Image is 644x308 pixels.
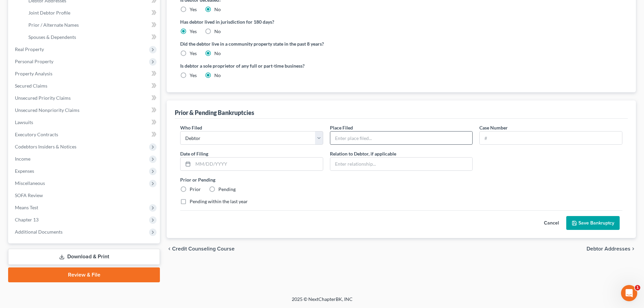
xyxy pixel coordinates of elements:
input: Enter place filed... [330,132,473,144]
span: SOFA Review [15,192,43,198]
span: Expenses [15,168,34,174]
label: Prior or Pending [180,176,622,183]
label: No [214,72,221,79]
span: Codebtors Insiders & Notices [15,144,76,149]
input: MM/DD/YYYY [193,158,323,170]
label: Pending [218,186,236,193]
label: No [214,6,221,13]
label: Relation to Debtor, if applicable [330,150,396,157]
a: Download & Print [8,249,160,265]
span: Secured Claims [15,83,47,89]
span: Unsecured Priority Claims [15,95,71,101]
label: Yes [190,28,197,35]
i: chevron_left [167,246,172,252]
span: Lawsuits [15,119,33,125]
span: Miscellaneous [15,180,45,186]
button: Save Bankruptcy [566,216,620,230]
a: Unsecured Nonpriority Claims [9,104,160,116]
span: 1 [635,285,640,290]
span: Joint Debtor Profile [28,10,70,16]
label: Has debtor lived in jurisdiction for 180 days? [180,18,622,25]
input: Enter relationship... [330,158,473,170]
span: Personal Property [15,58,53,64]
span: Spouses & Dependents [28,34,76,40]
button: chevron_left Credit Counseling Course [167,246,235,252]
span: Unsecured Nonpriority Claims [15,107,79,113]
i: chevron_right [630,246,636,252]
a: SOFA Review [9,189,160,202]
div: Prior & Pending Bankruptcies [175,109,254,117]
label: No [214,50,221,57]
label: Yes [190,72,197,79]
iframe: Intercom live chat [621,285,637,301]
span: Chapter 13 [15,217,39,222]
a: Prior / Alternate Names [23,19,160,31]
label: Yes [190,6,197,13]
input: # [480,132,622,144]
span: Real Property [15,46,44,52]
a: Joint Debtor Profile [23,7,160,19]
span: Income [15,156,30,162]
a: Spouses & Dependents [23,31,160,43]
label: Is debtor a sole proprietor of any full or part-time business? [180,62,398,69]
a: Property Analysis [9,68,160,80]
label: Prior [190,186,201,193]
span: Date of Filing [180,151,208,157]
label: No [214,28,221,35]
span: Executory Contracts [15,132,58,137]
span: Credit Counseling Course [172,246,235,252]
span: Who Filed [180,125,202,131]
button: Debtor Addresses chevron_right [587,246,636,252]
span: Means Test [15,205,38,210]
span: Property Analysis [15,71,52,76]
span: Debtor Addresses [587,246,630,252]
span: Additional Documents [15,229,63,235]
button: Cancel [536,216,566,230]
label: Did the debtor live in a community property state in the past 8 years? [180,40,622,47]
label: Pending within the last year [190,198,248,205]
a: Review & File [8,267,160,282]
label: Yes [190,50,197,57]
span: Prior / Alternate Names [28,22,79,28]
a: Unsecured Priority Claims [9,92,160,104]
a: Executory Contracts [9,128,160,141]
span: Place Filed [330,125,353,131]
a: Lawsuits [9,116,160,128]
div: 2025 © NextChapterBK, INC [129,296,515,308]
a: Secured Claims [9,80,160,92]
label: Case Number [479,124,508,131]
